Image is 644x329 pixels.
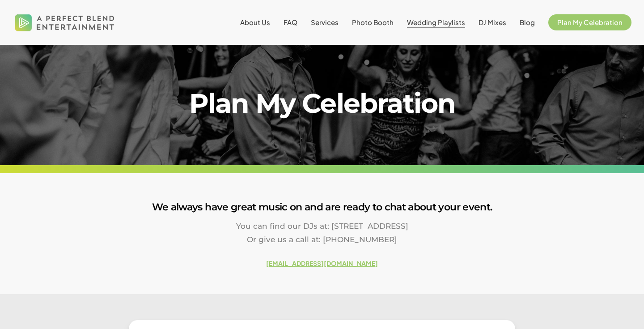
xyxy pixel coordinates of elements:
[266,259,378,267] a: [EMAIL_ADDRESS][DOMAIN_NAME]
[311,19,339,26] a: Services
[520,19,535,26] a: Blog
[479,19,506,26] a: DJ Mixes
[240,18,270,26] span: About Us
[284,19,297,26] a: FAQ
[13,6,117,38] img: A Perfect Blend Entertainment
[479,18,506,26] span: DJ Mixes
[311,18,339,26] span: Services
[247,235,397,244] span: Or give us a call at: [PHONE_NUMBER]
[520,18,535,26] span: Blog
[407,18,465,26] span: Wedding Playlists
[236,222,408,231] span: You can find our DJs at: [STREET_ADDRESS]
[352,19,394,26] a: Photo Booth
[352,18,394,26] span: Photo Booth
[548,19,631,26] a: Plan My Celebration
[557,18,623,26] span: Plan My Celebration
[284,18,297,26] span: FAQ
[407,19,465,26] a: Wedding Playlists
[129,90,515,117] h1: Plan My Celebration
[240,19,270,26] a: About Us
